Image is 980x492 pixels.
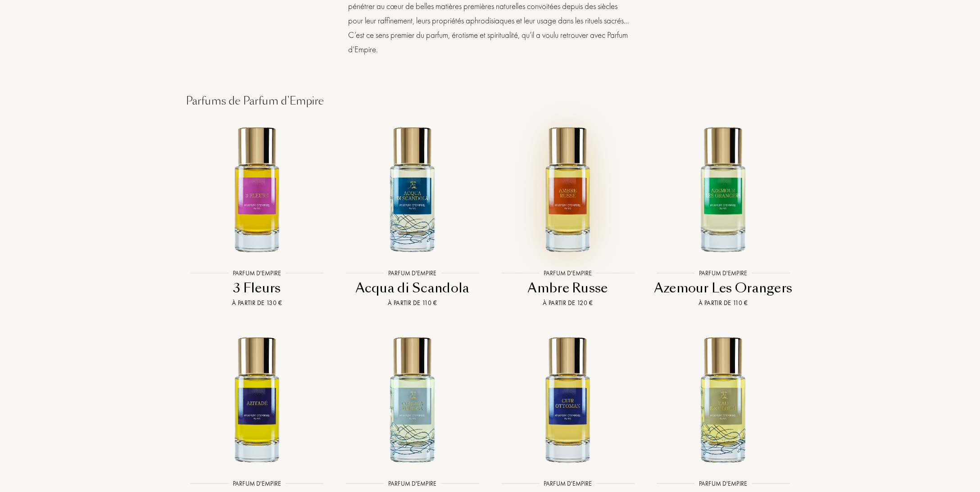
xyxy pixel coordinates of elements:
div: Parfum d'Empire [539,269,596,278]
div: Parfum d'Empire [384,478,441,488]
div: 3 Fleurs [183,279,331,297]
div: Azemour Les Orangers [649,279,797,297]
div: Parfum d'Empire [539,478,596,488]
img: Ambre Russe Parfum D Empire [498,119,638,259]
a: 3 Fleurs Parfum D EmpireParfum d'Empire3 FleursÀ partir de 130 € [179,109,335,319]
div: Parfum d'Empire [228,269,286,278]
div: À partir de 110 € [649,298,797,308]
a: Azemour Les Orangers Parfum D EmpireParfum d'EmpireAzemour Les OrangersÀ partir de 110 € [645,109,801,319]
div: Parfum d'Empire [228,478,286,488]
img: Acqua di Scandola Parfum D Empire [342,119,482,259]
img: 3 Fleurs Parfum D Empire [187,119,327,259]
img: Cuir Ottoman Parfum D Empire [498,329,638,469]
a: Acqua di Scandola Parfum D EmpireParfum d'EmpireAcqua di ScandolaÀ partir de 110 € [335,109,490,319]
div: Parfum d'Empire [694,269,752,278]
div: À partir de 120 € [494,298,642,308]
img: Azemour Les Orangers Parfum D Empire [653,119,793,259]
div: Acqua di Scandola [338,279,486,297]
img: Eau de Gloire Parfum D Empire [653,329,793,469]
img: Aziyadé Parfum D Empire [187,329,327,469]
div: Ambre Russe [494,279,642,297]
a: Ambre Russe Parfum D EmpireParfum d'EmpireAmbre RusseÀ partir de 120 € [490,109,645,319]
div: À partir de 130 € [183,298,331,308]
div: Parfum d'Empire [694,478,752,488]
div: Parfum d'Empire [384,269,441,278]
div: Parfums de Parfum d'Empire [179,93,801,109]
div: À partir de 110 € [338,298,486,308]
img: Corsica Furiosa Parfum D Empire [342,329,482,469]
